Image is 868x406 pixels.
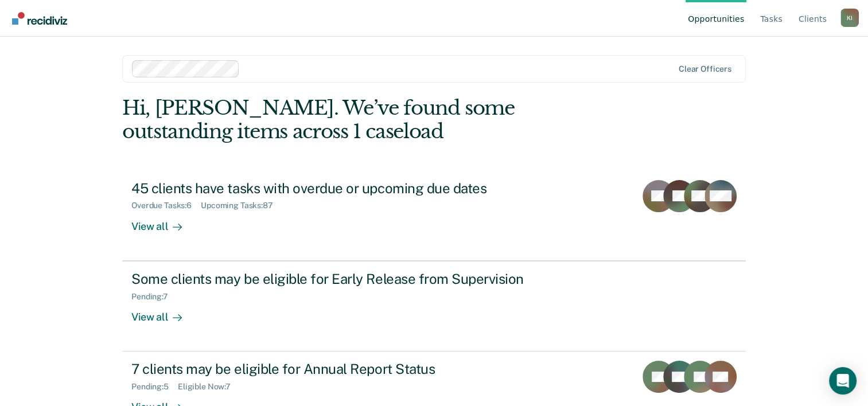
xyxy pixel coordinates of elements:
div: Eligible Now : 7 [178,382,240,392]
div: Pending : 7 [131,292,177,302]
div: 45 clients have tasks with overdue or upcoming due dates [131,180,534,197]
div: Pending : 5 [131,382,178,392]
div: 7 clients may be eligible for Annual Report Status [131,361,534,377]
img: Recidiviz [12,12,67,25]
div: Open Intercom Messenger [829,367,857,395]
div: Upcoming Tasks : 87 [201,201,282,210]
div: View all [131,210,196,233]
div: Some clients may be eligible for Early Release from Supervision [131,271,534,287]
div: Overdue Tasks : 6 [131,201,201,210]
div: Hi, [PERSON_NAME]. We’ve found some outstanding items across 1 caseload [122,96,621,143]
button: Profile dropdown button [840,9,859,27]
div: Clear officers [679,64,731,74]
div: View all [131,301,196,323]
a: Some clients may be eligible for Early Release from SupervisionPending:7View all [122,261,746,352]
a: 45 clients have tasks with overdue or upcoming due datesOverdue Tasks:6Upcoming Tasks:87View all [122,171,746,261]
div: K I [840,9,859,27]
